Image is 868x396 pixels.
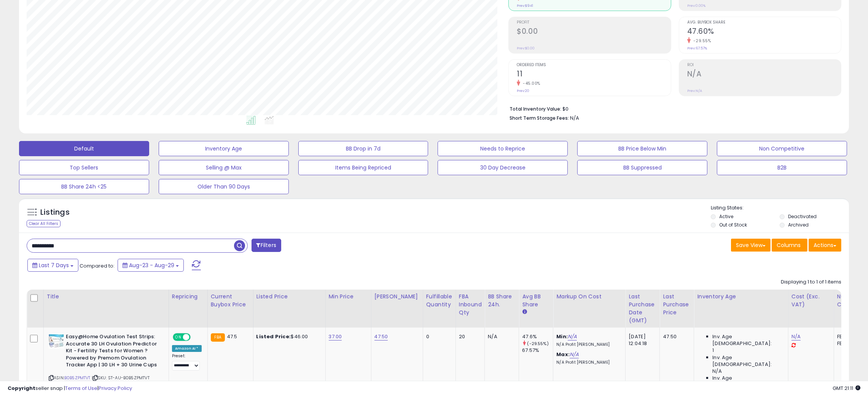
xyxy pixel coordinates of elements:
[717,160,847,175] button: B2B
[712,354,782,368] span: Inv. Age [DEMOGRAPHIC_DATA]:
[792,333,801,341] a: N/A
[426,333,450,340] div: 0
[64,375,91,381] a: B0B5ZPMTVT
[691,38,711,44] small: -29.55%
[719,213,733,220] label: Active
[329,333,342,341] a: 37.00
[837,340,862,347] div: FBM: 0
[522,333,553,340] div: 47.6%
[8,385,35,392] strong: Copyright
[781,279,841,286] div: Displaying 1 to 1 of 1 items
[520,81,540,86] small: -45.00%
[459,333,479,340] div: 20
[556,293,622,301] div: Markup on Cost
[772,239,807,252] button: Columns
[833,385,860,392] span: 2025-09-6 21:11 GMT
[19,179,149,194] button: BB Share 24h <25
[522,309,527,315] small: Avg BB Share.
[172,353,202,370] div: Preset:
[19,160,149,175] button: Top Sellers
[80,262,115,269] span: Compared to:
[129,261,174,269] span: Aug-23 - Aug-29
[556,351,570,358] b: Max:
[172,293,204,301] div: Repricing
[256,333,320,340] div: $46.00
[438,141,568,156] button: Needs to Reprice
[49,333,64,348] img: 41oS+oUVfxL._SL40_.jpg
[19,141,149,156] button: Default
[712,368,721,375] span: N/A
[517,46,535,51] small: Prev: $0.00
[517,70,671,80] h2: 11
[27,259,78,272] button: Last 7 Days
[517,27,671,37] h2: $0.00
[570,114,579,122] span: N/A
[39,261,69,269] span: Last 7 Days
[792,293,831,309] div: Cost (Exc. VAT)
[517,63,671,67] span: Ordered Items
[438,160,568,175] button: 30 Day Decrease
[517,3,533,8] small: Prev: $941
[570,351,579,358] a: N/A
[66,333,158,371] b: Easy@Home Ovulation Test Strips: Accurate 30 LH Ovulation Predictor Kit - Fertility Tests for Wom...
[118,259,184,272] button: Aug-23 - Aug-29
[211,333,225,342] small: FBA
[426,293,452,309] div: Fulfillable Quantity
[374,333,388,341] a: 47.50
[712,347,714,354] span: 1
[556,360,620,365] p: N/A Profit [PERSON_NAME]
[159,179,289,194] button: Older Than 90 Days
[522,347,553,354] div: 67.57%
[40,207,70,218] h5: Listings
[809,239,841,252] button: Actions
[663,333,688,340] div: 47.50
[374,293,420,301] div: [PERSON_NAME]
[329,293,368,301] div: Min Price
[92,375,150,381] span: | SKU: ST-AU-B0B5ZPMTVT
[629,333,654,347] div: [DATE] 12:04:18
[510,104,836,113] li: $0
[252,239,281,252] button: Filters
[788,213,817,220] label: Deactivated
[159,141,289,156] button: Inventory Age
[65,385,97,392] a: Terms of Use
[211,293,250,309] div: Current Buybox Price
[687,3,706,8] small: Prev: 0.00%
[712,375,782,388] span: Inv. Age [DEMOGRAPHIC_DATA]:
[553,290,626,328] th: The percentage added to the cost of goods (COGS) that forms the calculator for Min & Max prices.
[556,333,568,340] b: Min:
[298,160,428,175] button: Items Being Repriced
[687,27,841,37] h2: 47.60%
[711,204,849,212] p: Listing States:
[459,293,482,317] div: FBA inbound Qty
[568,333,577,341] a: N/A
[788,222,809,228] label: Archived
[663,293,691,317] div: Last Purchase Price
[172,345,202,352] div: Amazon AI *
[687,70,841,80] h2: N/A
[687,89,702,93] small: Prev: N/A
[256,293,322,301] div: Listed Price
[256,333,291,340] b: Listed Price:
[837,293,865,309] div: Num of Comp.
[687,21,841,25] span: Avg. Buybox Share
[174,334,183,341] span: ON
[527,341,549,347] small: (-29.55%)
[47,293,166,301] div: Title
[190,334,202,341] span: OFF
[298,141,428,156] button: BB Drop in 7d
[510,106,561,112] b: Total Inventory Value:
[8,385,132,392] div: seller snap | |
[577,141,707,156] button: BB Price Below Min
[517,21,671,25] span: Profit
[717,141,847,156] button: Non Competitive
[731,239,771,252] button: Save View
[712,333,782,347] span: Inv. Age [DEMOGRAPHIC_DATA]:
[687,63,841,67] span: ROI
[227,333,237,340] span: 47.5
[777,241,801,249] span: Columns
[517,89,529,93] small: Prev: 20
[719,222,747,228] label: Out of Stock
[697,293,785,301] div: Inventory Age
[577,160,707,175] button: BB Suppressed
